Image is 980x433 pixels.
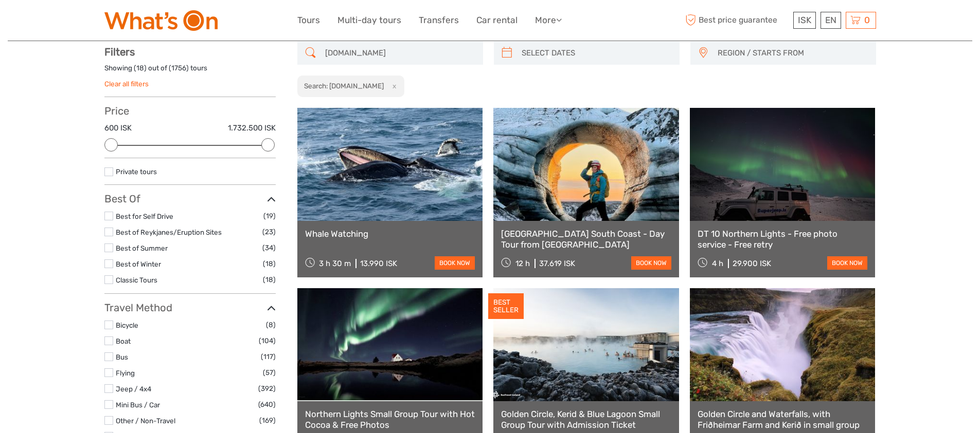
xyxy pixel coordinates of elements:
[435,256,475,270] a: book now
[631,256,671,270] a: book now
[261,351,276,363] span: (117)
[104,46,135,58] strong: Filters
[104,193,276,205] h3: Best Of
[501,229,671,250] a: [GEOGRAPHIC_DATA] South Coast - Day Tour from [GEOGRAPHIC_DATA]
[263,367,276,379] span: (57)
[104,80,149,88] a: Clear all filters
[116,417,175,425] a: Other / Non-Travel
[116,167,157,176] a: Private tours
[104,10,218,31] img: What's On
[118,16,131,28] button: Open LiveChat chat widget
[116,228,222,236] a: Best of Reykjanes/Eruption Sites
[319,259,351,268] span: 3 h 30 m
[136,63,144,73] label: 18
[116,401,160,409] a: Mini Bus / Car
[116,244,168,252] a: Best of Summer
[304,82,384,90] h2: Search: [DOMAIN_NAME]
[535,13,562,28] a: More
[116,276,157,284] a: Classic Tours
[798,15,811,25] span: ISK
[116,385,151,393] a: Jeep / 4x4
[733,259,771,268] div: 29.900 ISK
[263,258,276,270] span: (18)
[518,44,674,62] input: SELECT DATES
[698,409,868,430] a: Golden Circle and Waterfalls, with Friðheimar Farm and Kerið in small group
[116,353,128,361] a: Bus
[259,415,276,426] span: (169)
[263,274,276,286] span: (18)
[116,369,135,377] a: Flying
[476,13,518,28] a: Car rental
[228,123,276,134] label: 1.732.500 ISK
[419,13,459,28] a: Transfers
[539,259,575,268] div: 37.619 ISK
[14,18,116,26] p: We're away right now. Please check back later!
[258,383,276,394] span: (392)
[827,256,867,270] a: book now
[262,226,276,238] span: (23)
[360,259,397,268] div: 13.990 ISK
[104,105,276,117] h3: Price
[305,409,475,430] a: Northern Lights Small Group Tour with Hot Cocoa & Free Photos
[263,210,276,222] span: (19)
[116,337,131,345] a: Boat
[116,321,138,329] a: Bicycle
[337,13,401,28] a: Multi-day tours
[713,45,871,62] button: REGION / STARTS FROM
[698,229,868,250] a: DT 10 Northern Lights - Free photo service - Free retry
[385,81,399,91] button: x
[104,302,276,314] h3: Travel Method
[266,319,276,331] span: (8)
[821,12,841,29] div: EN
[262,242,276,254] span: (34)
[116,212,173,220] a: Best for Self Drive
[259,335,276,347] span: (104)
[297,13,320,28] a: Tours
[305,229,475,239] a: Whale Watching
[488,293,524,319] div: BEST SELLER
[863,15,871,25] span: 0
[321,44,478,62] input: SEARCH
[515,259,530,268] span: 12 h
[116,260,161,268] a: Best of Winter
[501,409,671,430] a: Golden Circle, Kerid & Blue Lagoon Small Group Tour with Admission Ticket
[258,399,276,410] span: (640)
[104,63,276,79] div: Showing ( ) out of ( ) tours
[683,12,791,29] span: Best price guarantee
[104,123,132,134] label: 600 ISK
[171,63,186,73] label: 1756
[712,259,723,268] span: 4 h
